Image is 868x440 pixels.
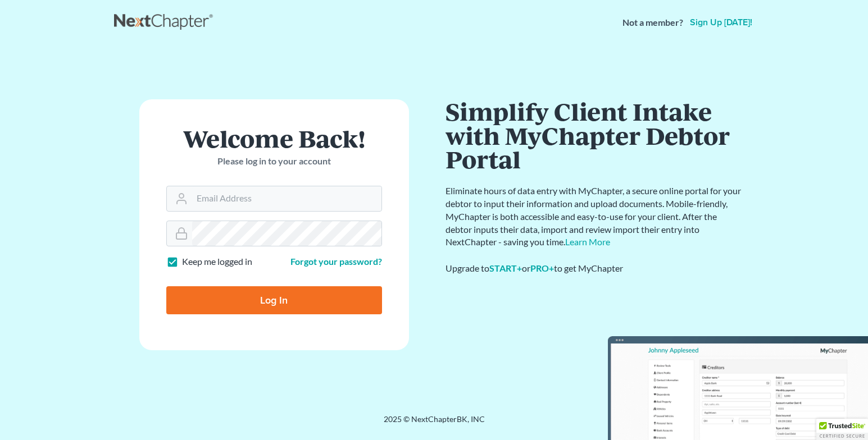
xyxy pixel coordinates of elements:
input: Log In [166,286,382,314]
h1: Simplify Client Intake with MyChapter Debtor Portal [446,99,743,171]
a: PRO+ [530,263,554,273]
a: Learn More [565,236,610,247]
input: Email Address [192,186,381,211]
label: Keep me logged in [182,255,252,268]
div: TrustedSite Certified [816,419,868,440]
p: Eliminate hours of data entry with MyChapter, a secure online portal for your debtor to input the... [446,185,743,249]
strong: Not a member? [622,16,683,29]
p: Please log in to your account [166,155,382,168]
div: 2025 © NextChapterBK, INC [114,414,755,434]
a: Forgot your password? [290,256,382,267]
a: START+ [489,263,522,273]
div: Upgrade to or to get MyChapter [446,262,743,275]
a: Sign up [DATE]! [688,18,755,27]
h1: Welcome Back! [166,126,382,150]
